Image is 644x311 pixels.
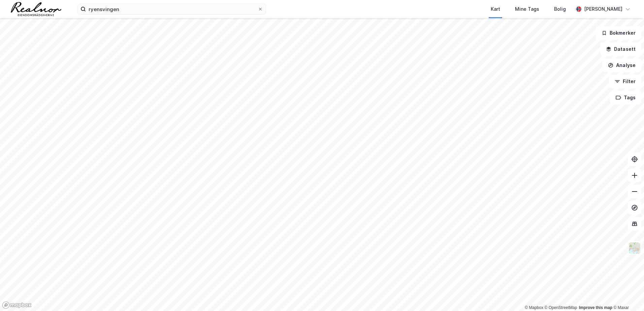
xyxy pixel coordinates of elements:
[602,59,641,72] button: Analyse
[584,5,622,13] div: [PERSON_NAME]
[609,75,641,88] button: Filter
[600,42,641,56] button: Datasett
[554,5,566,13] div: Bolig
[610,279,644,311] iframe: Chat Widget
[491,5,500,13] div: Kart
[596,26,641,40] button: Bokmerker
[545,305,577,310] a: OpenStreetMap
[610,279,644,311] div: Kontrollprogram for chat
[86,4,258,14] input: Søk på adresse, matrikkel, gårdeiere, leietakere eller personer
[515,5,539,13] div: Mine Tags
[579,305,612,310] a: Improve this map
[525,305,543,310] a: Mapbox
[628,242,641,254] img: Z
[610,91,641,104] button: Tags
[2,301,32,309] a: Mapbox homepage
[11,2,61,16] img: realnor-logo.934646d98de889bb5806.png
